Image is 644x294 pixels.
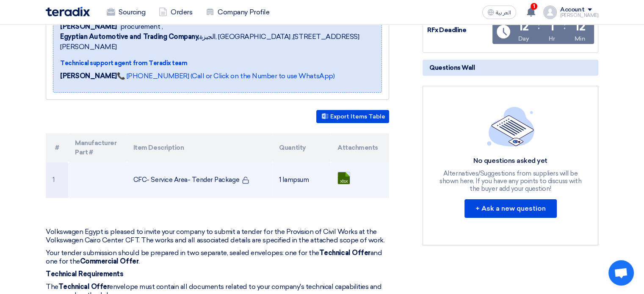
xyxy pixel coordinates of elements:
p: Volkswagen Egypt is pleased to invite your company to submit a tender for the Provision of Civil ... [46,228,389,245]
div: 12 [575,21,585,33]
span: procurement , [120,22,163,32]
span: [PERSON_NAME] [60,22,117,32]
div: 12 [518,21,529,33]
img: Teradix logo [46,7,90,16]
span: الجيزة, [GEOGRAPHIC_DATA] ,[STREET_ADDRESS][PERSON_NAME] [60,32,375,52]
strong: Technical Requirements [46,270,123,278]
div: Alternatives/Suggestions from suppliers will be shown here, If you have any points to discuss wit... [439,170,583,192]
div: Technical support agent from Teradix team [60,59,375,68]
span: Questions Wall [429,63,475,72]
div: [PERSON_NAME] [560,13,598,18]
td: CFC- Service Area- Tender Package [127,162,273,198]
a: 📞 [PHONE_NUMBER] (Call or Click on the Number to use WhatsApp) [117,72,334,80]
button: العربية [482,5,516,19]
td: 1 lampsum [272,162,331,198]
td: 1 [46,162,68,198]
a: Open chat [608,260,634,286]
a: Orders [152,3,199,22]
a: Sourcing [100,3,152,22]
a: Company Profile [199,3,276,22]
th: Quantity [272,133,331,162]
div: RFx Deadline [427,25,491,35]
strong: Commercial Offer [80,257,138,265]
div: Hr [549,34,555,43]
b: Egyptian Automotive and Trading Company, [60,33,199,41]
button: Export Items Table [316,110,389,123]
th: # [46,133,68,162]
strong: Technical Offer [58,283,110,291]
div: Min [575,34,586,43]
button: + Ask a new question [464,199,557,218]
div: Day [518,34,529,43]
strong: [PERSON_NAME] [60,72,117,80]
span: 1 [531,3,537,10]
div: No questions asked yet [439,157,583,165]
p: Your tender submission should be prepared in two separate, sealed envelopes: one for the and one ... [46,249,389,266]
div: : [538,18,540,33]
th: Manufacturer Part # [68,133,127,162]
div: : [564,18,566,33]
div: 1 [550,21,554,33]
a: Book_1756219215007.xlsx [338,172,406,223]
th: Item Description [127,133,273,162]
img: profile_test.png [543,5,557,19]
th: Attachments [331,133,389,162]
div: Account [560,6,584,14]
img: empty_state_list.svg [487,107,534,146]
strong: Technical Offer [319,249,370,257]
span: العربية [496,10,511,16]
